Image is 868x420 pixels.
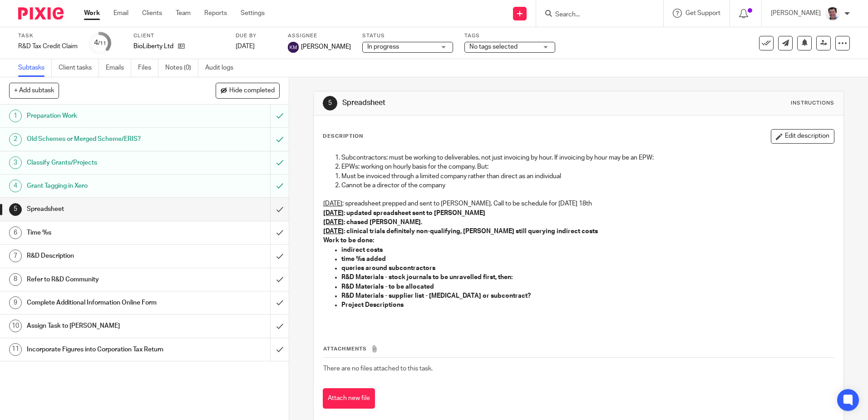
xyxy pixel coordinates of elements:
div: 1 [9,110,22,122]
a: Notes (0) [165,59,198,77]
div: 5 [9,203,22,216]
h1: R&D Description [27,249,183,263]
div: 8 [9,273,22,286]
a: Settings [241,9,265,18]
a: Team [176,9,191,18]
label: Task [18,32,78,40]
span: Hide completed [229,87,275,95]
h1: Grant Tagging in Xero [27,179,183,193]
div: 3 [9,156,22,169]
label: Assignee [288,32,351,40]
u: [DATE] [323,228,344,235]
img: svg%3E [288,42,299,53]
h1: Preparation Work [27,109,183,123]
button: Edit description [771,129,834,144]
span: No tags selected [469,44,518,50]
h1: Time %s [27,226,183,240]
button: Hide completed [216,83,280,98]
u: [DATE] [323,210,344,216]
strong: Work to be done: [323,237,374,244]
p: Must be invoiced through a limited company rather than direct as an individual [341,172,833,181]
button: + Add subtask [9,83,59,98]
a: Emails [106,59,131,77]
div: 11 [9,343,22,356]
a: Work [84,9,100,18]
u: [DATE] [323,200,342,207]
span: In progress [367,44,399,50]
strong: R&D Materials - to be allocated [341,284,434,290]
div: 2 [9,133,22,146]
a: Subtasks [18,59,52,77]
p: BioLiberty Ltd [133,42,173,51]
h1: Spreadsheet [342,98,598,108]
u: [DATE] [323,219,344,225]
p: Subcontractors: must be working to deliverables, not just invoicing by hour. If invoicing by hour... [341,153,833,162]
strong: Project Descriptions [341,302,404,308]
img: Pixie [18,7,64,20]
div: 6 [9,226,22,239]
h1: Classify Grants/Projects [27,156,183,170]
h1: Complete Additional Information Online Form [27,296,183,310]
strong: : chased [PERSON_NAME]. [323,219,422,225]
strong: R&D Materials - supplier list - [MEDICAL_DATA] or subcontract? [341,293,531,299]
strong: indirect costs [341,247,383,253]
p: Description [323,133,363,140]
h1: Old Schemes or Merged Scheme/ERIS? [27,132,183,146]
a: Clients [142,9,162,18]
a: Files [138,59,158,77]
label: Due by [236,32,276,40]
div: 4 [94,38,106,48]
label: Client [133,32,224,40]
a: Client tasks [59,59,99,77]
div: 4 [9,180,22,192]
input: Search [554,11,636,19]
small: /11 [98,41,106,46]
span: There are no files attached to this task. [323,365,433,372]
label: Status [362,32,453,40]
h1: Assign Task to [PERSON_NAME] [27,319,183,333]
strong: queries around subcontractors [341,265,435,271]
strong: time %s added [341,256,386,262]
div: 5 [323,96,337,110]
div: R&D Tax Credit Claim [18,42,78,51]
img: Facebook%20Profile%20picture%20(2).jpg [825,6,840,21]
p: [PERSON_NAME] [771,9,821,18]
strong: : clinical trials definitely non-qualifying, [PERSON_NAME] still querying indirect costs [323,228,598,235]
h1: Spreadsheet [27,202,183,216]
a: Email [113,9,128,18]
a: Reports [204,9,227,18]
h1: Refer to R&D Community [27,273,183,286]
div: Instructions [791,100,834,107]
p: : spreadsheet prepped and sent to [PERSON_NAME]. Call to be schedule for [DATE] 18th [323,199,833,208]
p: EPWs: working on hourly basis for the company. But: [341,162,833,171]
span: Attachments [323,346,367,351]
h1: Incorporate Figures into Corporation Tax Return [27,343,183,356]
label: Tags [464,32,555,40]
a: Audit logs [205,59,240,77]
div: 9 [9,296,22,309]
span: [PERSON_NAME] [301,42,351,51]
div: 10 [9,320,22,332]
button: Attach new file [323,388,375,409]
div: R&amp;D Tax Credit Claim [18,42,78,51]
p: Cannot be a director of the company [341,181,833,190]
div: 7 [9,250,22,262]
strong: : updated spreadsheet sent to [PERSON_NAME] [323,210,485,216]
strong: R&D Materials - stock journals to be unravelled first, then: [341,274,513,280]
span: [DATE] [236,43,255,50]
span: Get Support [686,10,720,16]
